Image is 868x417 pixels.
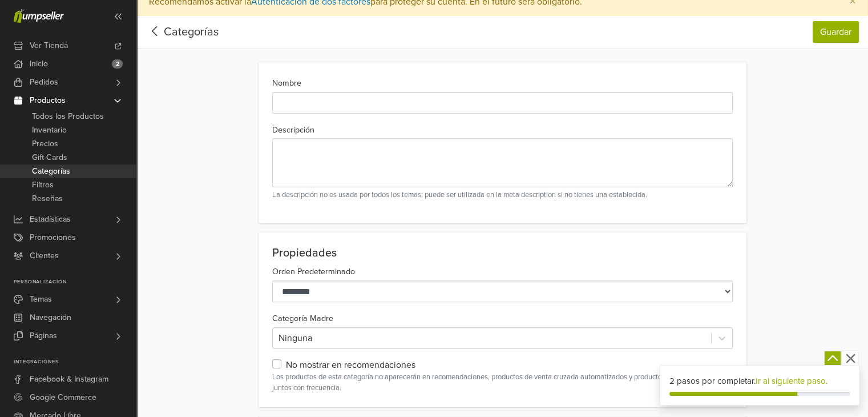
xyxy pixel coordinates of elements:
a: Categorías [164,25,219,39]
span: Productos [30,91,66,110]
span: Precios [32,137,58,151]
span: Estadísticas [30,210,71,228]
span: Inventario [32,123,67,137]
span: Pedidos [30,73,58,91]
span: Filtros [32,178,54,192]
span: Google Commerce [30,388,96,407]
span: Páginas [30,327,57,345]
small: La descripción no es usada por todos los temas; puede ser utilizada en la meta description si no ... [272,190,733,201]
span: 2 [112,59,123,69]
span: Reseñas [32,192,63,206]
button: Guardar [813,21,859,43]
label: Categoría Madre [272,312,333,325]
label: Descripción [272,124,314,137]
span: Clientes [30,247,59,265]
span: Temas [30,290,52,308]
span: Promociones [30,228,76,247]
span: Categorías [32,165,70,178]
p: Personalización [14,279,136,286]
p: Integraciones [14,359,136,366]
span: Gift Cards [32,151,67,165]
label: No mostrar en recomendaciones [286,358,415,372]
label: Orden Predeterminado [272,266,355,278]
label: Nombre [272,77,301,90]
a: Ir al siguiente paso. [756,376,827,386]
span: Inicio [30,55,48,73]
p: Los productos de esta categoría no aparecerán en recomendaciones, productos de venta cruzada auto... [272,372,733,394]
span: Facebook & Instagram [30,370,108,388]
h2: Propiedades [272,246,733,260]
div: 2 pasos por completar. [669,375,850,388]
span: Navegación [30,308,71,327]
span: Ver Tienda [30,37,68,55]
span: Todos los Productos [32,110,104,123]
